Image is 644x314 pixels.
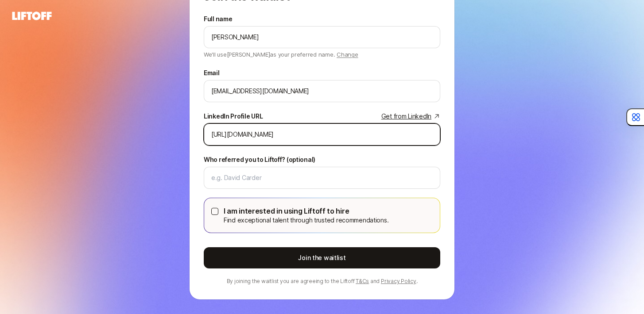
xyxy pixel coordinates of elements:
a: Privacy Policy [381,278,416,284]
a: Get from LinkedIn [381,111,440,122]
input: e.g. David Carder [211,172,433,183]
input: e.g. melanie@liftoff.xyz [211,86,433,96]
button: Join the waitlist [204,247,440,268]
div: LinkedIn Profile URL [204,111,263,122]
label: Full name [204,14,232,24]
input: e.g. https://www.linkedin.com/in/melanie-perkins [211,129,433,140]
p: By joining the waitlist you are agreeing to the Liftoff and . [204,277,440,285]
label: Email [204,68,220,78]
p: We'll use [PERSON_NAME] as your preferred name. [204,48,358,59]
a: T&Cs [356,278,369,284]
span: Change [337,51,358,58]
label: Who referred you to Liftoff? (optional) [204,154,315,165]
p: Find exceptional talent through trusted recommendations. [224,215,388,226]
button: I am interested in using Liftoff to hireFind exceptional talent through trusted recommendations. [211,208,218,215]
p: I am interested in using Liftoff to hire [224,205,388,217]
input: e.g. Melanie Perkins [211,32,433,42]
